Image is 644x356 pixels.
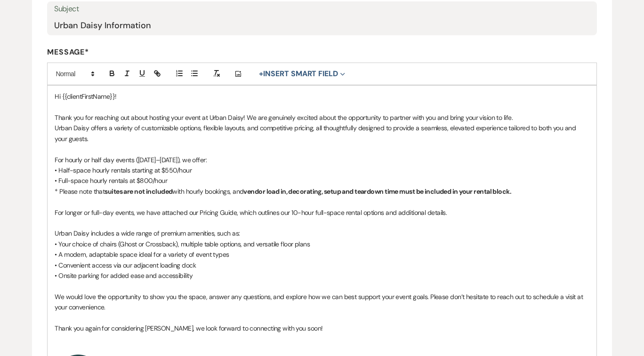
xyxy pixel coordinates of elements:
label: Subject [54,2,589,16]
button: Insert Smart Field [256,68,348,79]
p: Urban Daisy includes a wide range of premium amenities, such as: [55,228,589,238]
p: Thank you for reaching out about hosting your event at Urban Daisy! We are genuinely excited abou... [55,112,589,123]
p: We would love the opportunity to show you the space, answer any questions, and explore how we can... [55,292,589,313]
p: • Convenient access via our adjacent loading dock [55,260,589,270]
p: • Full-space hourly rentals at $800/hour [55,175,589,186]
p: • Onsite parking for added ease and accessibility [55,270,589,281]
p: For longer or full-day events, we have attached our Pricing Guide, which outlines our 10-hour ful... [55,207,589,218]
p: Urban Daisy offers a variety of customizable options, flexible layouts, and competitive pricing, ... [55,123,589,144]
p: * Please note that with hourly bookings, and [55,186,589,197]
p: Thank you again for considering [PERSON_NAME], we look forward to connecting with you soon! [55,323,589,333]
p: • A modern, adaptable space ideal for a variety of event types [55,249,589,260]
strong: suites are not included [105,187,172,196]
p: • Half-space hourly rentals starting at $550/hour [55,165,589,175]
p: Hi {{clientFirstName}}! [55,91,589,102]
p: • Your choice of chairs (Ghost or Crossback), multiple table options, and versatile floor plans [55,239,589,249]
p: For hourly or half day events ([DATE]–[DATE]), we offer: [55,155,589,165]
strong: vendor load in, decorating, setup and teardown time must be included in your rental block. [243,187,511,196]
span: + [259,70,263,78]
label: Message* [47,47,596,57]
